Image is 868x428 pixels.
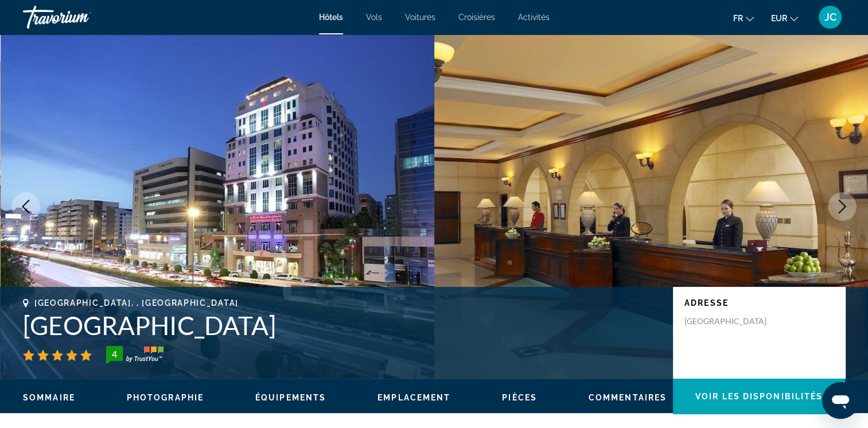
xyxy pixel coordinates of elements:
[589,393,667,402] span: Commentaires
[684,316,776,326] p: [GEOGRAPHIC_DATA]
[23,392,75,403] button: Sommaire
[771,10,798,26] button: Change currency
[11,192,40,221] button: Previous image
[106,346,164,364] img: trustyou-badge-hor.svg
[319,13,343,22] a: Hôtels
[255,392,326,403] button: Équipements
[684,298,834,308] p: Adresse
[733,14,743,23] span: fr
[824,11,836,23] span: JC
[589,392,667,403] button: Commentaires
[502,393,537,402] span: Pièces
[127,392,204,403] button: Photographie
[103,347,126,361] div: 4
[23,310,661,340] h1: [GEOGRAPHIC_DATA]
[771,14,787,23] span: EUR
[458,13,495,22] a: Croisières
[127,393,204,402] span: Photographie
[377,393,450,402] span: Emplacement
[828,192,857,221] button: Next image
[34,298,239,308] span: [GEOGRAPHIC_DATA], , [GEOGRAPHIC_DATA]
[255,393,326,402] span: Équipements
[405,13,435,22] a: Voitures
[733,10,754,26] button: Change language
[822,382,859,419] iframe: Bouton de lancement de la fenêtre de messagerie
[815,5,845,29] button: User Menu
[695,392,823,401] span: Voir les disponibilités
[23,2,138,32] a: Travorium
[518,13,550,22] a: Activités
[673,379,845,414] button: Voir les disponibilités
[23,393,75,402] span: Sommaire
[502,392,537,403] button: Pièces
[377,392,450,403] button: Emplacement
[366,13,382,22] a: Vols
